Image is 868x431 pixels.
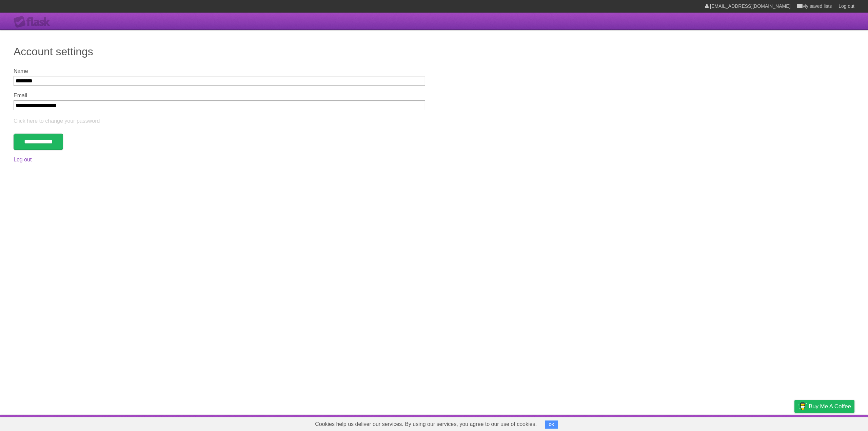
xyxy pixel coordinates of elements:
span: Cookies help us deliver our services. By using our services, you agree to our use of cookies. [308,417,544,431]
a: Developers [727,416,754,429]
a: About [704,416,718,429]
img: Buy me a coffee [798,400,807,412]
button: OK [545,420,558,429]
a: Buy me a coffee [794,400,854,413]
span: Buy me a coffee [809,400,851,412]
label: Name [14,68,425,74]
div: Flask [14,16,54,28]
a: Privacy [786,416,803,429]
a: Terms [763,416,777,429]
a: Log out [14,157,32,162]
h1: Account settings [14,43,854,60]
a: Click here to change your password [14,118,100,124]
a: Suggest a feature [812,416,854,429]
label: Email [14,93,425,99]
